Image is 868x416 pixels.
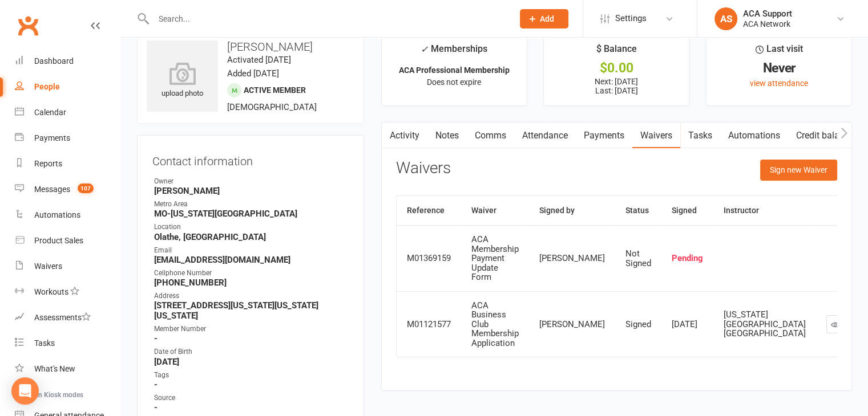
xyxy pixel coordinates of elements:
[539,320,605,329] div: [PERSON_NAME]
[11,377,39,405] div: Open Intercom Messenger
[421,44,428,55] i: ✓
[399,66,510,75] strong: ACA Professional Membership
[154,357,349,367] strong: [DATE]
[632,123,680,149] a: Waivers
[15,331,120,356] a: Tasks
[407,320,451,329] div: M01121577
[34,133,70,142] div: Payments
[615,196,661,225] th: Status
[154,370,349,381] div: Tags
[154,333,349,344] strong: -
[529,196,615,225] th: Signed by
[788,123,862,149] a: Credit balance
[720,123,788,149] a: Automations
[227,68,279,79] time: Added [DATE]
[554,77,679,95] p: Next: [DATE] Last: [DATE]
[154,393,349,403] div: Source
[714,7,737,30] div: AS
[15,305,120,331] a: Assessments
[717,62,841,74] div: Never
[461,196,529,225] th: Waiver
[154,222,349,233] div: Location
[34,287,68,296] div: Workouts
[34,185,70,194] div: Messages
[15,177,120,202] a: Messages 107
[154,300,349,321] strong: [STREET_ADDRESS][US_STATE][US_STATE][US_STATE]
[147,40,354,53] h3: [PERSON_NAME]
[514,123,576,149] a: Attendance
[150,11,505,27] input: Search...
[154,278,349,288] strong: [PHONE_NUMBER]
[154,245,349,256] div: Email
[15,356,120,382] a: What's New
[15,125,120,151] a: Payments
[154,291,349,301] div: Address
[15,228,120,254] a: Product Sales
[615,6,647,31] span: Settings
[596,42,637,62] div: $ Balance
[15,279,120,305] a: Workouts
[396,160,451,177] h3: Waivers
[15,100,120,125] a: Calendar
[154,268,349,279] div: Cellphone Number
[407,254,451,263] div: M01369159
[154,232,349,242] strong: Olathe, [GEOGRAPHIC_DATA]
[154,380,349,390] strong: -
[554,62,679,74] div: $0.00
[34,338,55,348] div: Tasks
[34,236,83,245] div: Product Sales
[724,310,806,338] div: [US_STATE][GEOGRAPHIC_DATA] [GEOGRAPHIC_DATA]
[154,209,349,219] strong: MO-[US_STATE][GEOGRAPHIC_DATA]
[672,320,703,329] div: [DATE]
[672,254,703,263] div: Pending
[34,364,75,373] div: What's New
[427,123,467,149] a: Notes
[78,183,94,193] span: 107
[34,210,80,219] div: Automations
[421,42,487,63] div: Memberships
[227,55,291,65] time: Activated [DATE]
[34,82,60,91] div: People
[34,313,91,322] div: Assessments
[34,159,62,168] div: Reports
[154,402,349,413] strong: -
[750,79,808,88] a: view attendance
[397,196,461,225] th: Reference
[713,196,816,225] th: Instructor
[244,85,306,95] span: Active member
[540,14,554,23] span: Add
[154,346,349,357] div: Date of Birth
[471,235,519,282] div: ACA Membership Payment Update Form
[154,255,349,265] strong: [EMAIL_ADDRESS][DOMAIN_NAME]
[15,74,120,100] a: People
[756,42,803,62] div: Last visit
[661,196,713,225] th: Signed
[154,176,349,187] div: Owner
[625,249,651,268] div: Not Signed
[147,62,218,100] div: upload photo
[15,254,120,279] a: Waivers
[427,78,481,87] span: Does not expire
[154,186,349,196] strong: [PERSON_NAME]
[743,19,792,29] div: ACA Network
[743,9,792,19] div: ACA Support
[520,9,568,28] button: Add
[34,262,62,271] div: Waivers
[625,320,651,329] div: Signed
[382,123,427,149] a: Activity
[154,324,349,335] div: Member Number
[14,11,42,40] a: Clubworx
[34,56,74,66] div: Dashboard
[154,199,349,210] div: Metro Area
[227,102,317,112] span: [DEMOGRAPHIC_DATA]
[15,151,120,177] a: Reports
[15,48,120,74] a: Dashboard
[760,160,837,180] button: Sign new Waiver
[680,123,720,149] a: Tasks
[34,108,66,117] div: Calendar
[467,123,514,149] a: Comms
[152,150,349,168] h3: Contact information
[576,123,632,149] a: Payments
[539,254,605,263] div: [PERSON_NAME]
[15,202,120,228] a: Automations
